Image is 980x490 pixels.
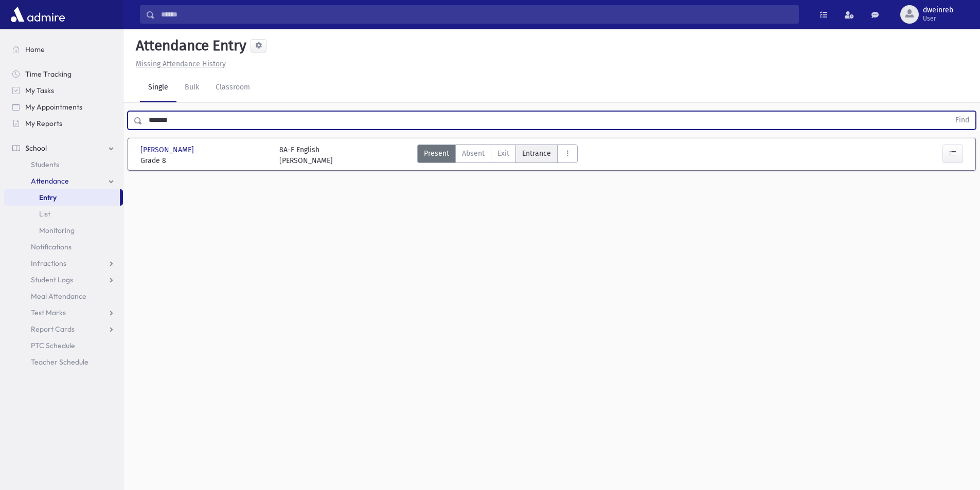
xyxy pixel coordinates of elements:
span: Home [25,45,45,54]
span: Meal Attendance [31,292,86,301]
span: Test Marks [31,308,66,317]
span: School [25,143,47,153]
a: My Appointments [4,99,123,115]
a: My Tasks [4,82,123,99]
span: Grade 8 [140,155,269,166]
h5: Attendance Entry [132,37,246,55]
a: Entry [4,189,120,206]
a: Test Marks [4,304,123,321]
span: [PERSON_NAME] [140,144,196,155]
a: Report Cards [4,321,123,337]
span: Entry [39,193,57,202]
a: Home [4,41,123,58]
div: AttTypes [417,144,578,166]
span: Exit [497,148,509,159]
a: Time Tracking [4,66,123,82]
a: Monitoring [4,222,123,239]
span: Students [31,160,59,169]
span: Present [424,148,449,159]
span: My Tasks [25,86,54,95]
span: Monitoring [39,226,75,235]
a: Students [4,156,123,173]
a: PTC Schedule [4,337,123,354]
span: My Reports [25,119,62,128]
a: Single [140,74,176,102]
a: Meal Attendance [4,288,123,304]
img: AdmirePro [8,4,67,25]
a: Attendance [4,173,123,189]
span: Attendance [31,176,69,186]
input: Search [155,5,798,24]
a: Student Logs [4,271,123,288]
span: Absent [462,148,485,159]
a: List [4,206,123,222]
div: 8A-F English [PERSON_NAME] [279,144,333,166]
a: Bulk [176,74,207,102]
span: Infractions [31,259,66,268]
span: Entrance [522,148,551,159]
a: Missing Attendance History [132,60,226,68]
span: Time Tracking [25,69,72,79]
span: dweinreb [923,6,953,14]
span: List [39,209,50,219]
span: Student Logs [31,275,73,284]
span: Notifications [31,242,72,251]
span: Report Cards [31,324,75,334]
a: Classroom [207,74,258,102]
span: Teacher Schedule [31,357,88,367]
button: Find [949,112,975,129]
a: Notifications [4,239,123,255]
a: School [4,140,123,156]
a: Infractions [4,255,123,271]
u: Missing Attendance History [136,60,226,68]
span: User [923,14,953,23]
span: My Appointments [25,102,82,112]
span: PTC Schedule [31,341,75,350]
a: Teacher Schedule [4,354,123,370]
a: My Reports [4,115,123,132]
